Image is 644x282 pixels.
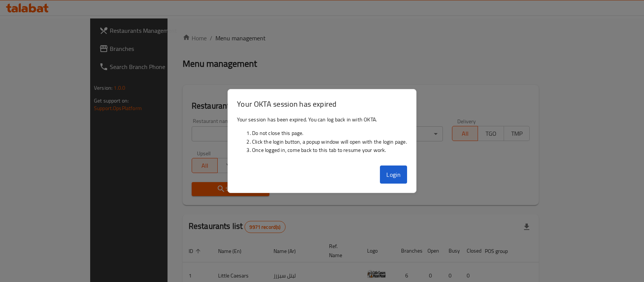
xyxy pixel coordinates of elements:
div: Your session has been expired. You can log back in with OKTA. [228,112,416,163]
li: Click the login button, a popup window will open with the login page. [252,138,407,146]
li: Do not close this page. [252,129,407,137]
li: Once logged in, come back to this tab to resume your work. [252,146,407,154]
h3: Your OKTA session has expired [237,98,407,109]
button: Login [380,166,407,184]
